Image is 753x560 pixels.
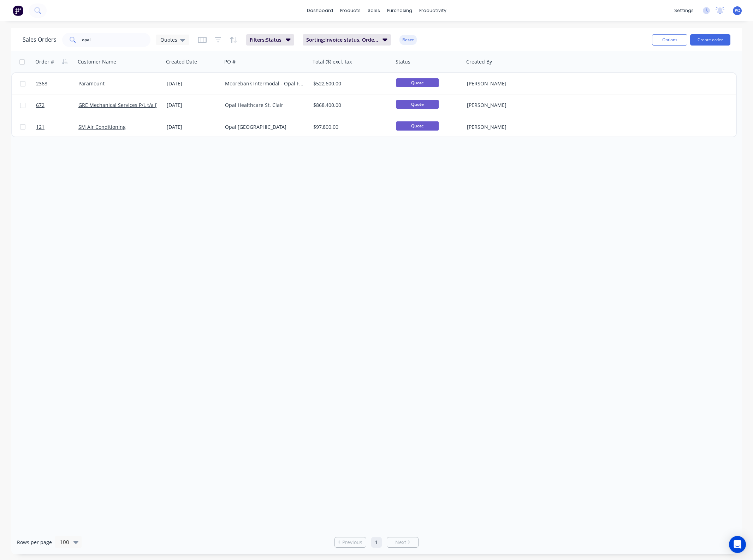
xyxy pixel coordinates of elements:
span: Sorting: Invoice status, Order # [306,36,378,43]
div: [DATE] [167,124,219,131]
span: Quote [396,121,439,130]
span: 121 [36,124,45,131]
div: [DATE] [167,80,219,87]
a: dashboard [303,5,337,16]
button: Options [652,34,687,46]
span: Filters: Status [250,36,281,43]
a: Next page [387,539,418,546]
span: Next [395,539,406,546]
button: Reset [399,35,417,45]
ul: Pagination [332,537,421,548]
a: 2368 [36,73,78,94]
a: Previous page [335,539,366,546]
span: Quote [396,100,439,109]
a: Paramount [78,80,105,87]
button: Filters:Status [246,34,294,46]
a: 672 [36,95,78,116]
span: Quotes [160,36,177,43]
div: Created Date [166,58,197,65]
div: Moorebank Intermodal - Opal Fitout [225,80,303,87]
div: [PERSON_NAME] [467,124,545,131]
input: Search... [82,33,151,47]
button: Create order [690,34,730,46]
div: productivity [416,5,450,16]
div: Status [396,58,410,65]
div: Total ($) excl. tax [313,58,352,65]
div: Customer Name [78,58,116,65]
div: [PERSON_NAME] [467,102,545,109]
div: products [337,5,364,16]
div: Created By [466,58,492,65]
div: sales [364,5,384,16]
div: Open Intercom Messenger [729,536,746,553]
img: Factory [13,5,23,16]
div: $97,800.00 [313,124,387,131]
div: Opal [GEOGRAPHIC_DATA] [225,124,303,131]
span: PO [735,7,740,14]
div: $868,400.00 [313,102,387,109]
h1: Sales Orders [23,36,57,43]
span: 2368 [36,80,47,87]
span: Previous [342,539,362,546]
a: 121 [36,116,78,138]
div: settings [671,5,697,16]
div: $522,600.00 [313,80,387,87]
div: PO # [224,58,236,65]
div: [PERSON_NAME] [467,80,545,87]
span: Quote [396,78,439,87]
div: [DATE] [167,102,219,109]
div: Order # [35,58,54,65]
button: Sorting:Invoice status, Order # [303,34,391,46]
div: purchasing [384,5,416,16]
a: SM Air Conditioning [78,124,126,130]
div: Opal Healthcare St. Clair [225,102,303,109]
a: GRE Mechanical Services P/L t/a [PERSON_NAME] & [PERSON_NAME] [78,102,241,108]
span: Rows per page [17,539,52,546]
span: 672 [36,102,45,109]
a: Page 1 is your current page [371,537,382,548]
